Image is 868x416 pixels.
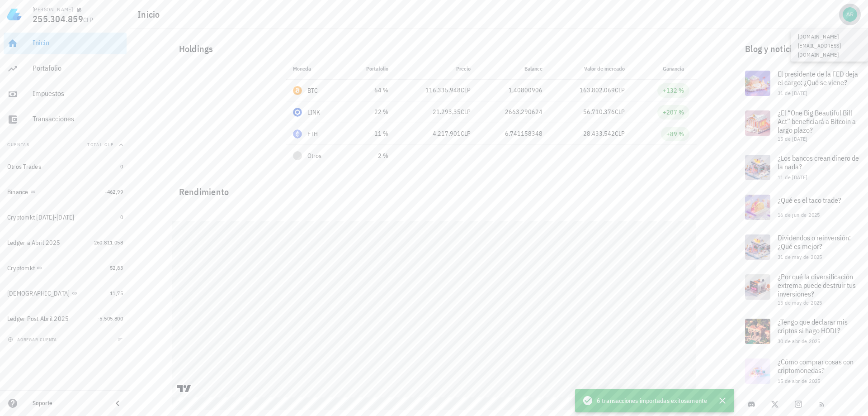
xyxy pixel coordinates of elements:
span: CLP [461,129,471,138]
div: LINK-icon [293,108,302,117]
span: 163.802.069 [580,86,615,94]
span: 0 [120,214,123,220]
a: ¿Tengo que declarar mis criptos si hago HODL? 30 de abr de 2025 [738,311,868,351]
a: Otros Trades 0 [4,156,127,177]
span: CLP [615,86,625,94]
span: agregar cuenta [9,337,57,343]
a: [DEMOGRAPHIC_DATA] 11,75 [4,282,127,304]
span: ¿Por qué la diversificación extrema puede destruir tus inversiones? [778,272,856,298]
a: Portafolio [4,58,127,80]
span: 255.304.859 [33,13,83,25]
span: 15 de abr de 2025 [778,378,821,384]
span: CLP [615,108,625,116]
div: [PERSON_NAME] [33,6,73,13]
a: Charting by TradingView [176,384,192,393]
span: CLP [461,108,471,116]
div: 6,741158348 [485,129,542,139]
span: - [468,152,471,160]
span: 16 de jun de 2025 [778,211,820,218]
div: Cryptomkt [7,264,35,272]
div: [DEMOGRAPHIC_DATA] [7,290,70,297]
span: - [623,152,625,160]
div: LINK [307,108,321,117]
span: ¿Qué es el taco trade? [778,196,841,205]
div: 2663,290624 [485,107,542,117]
a: Binance -462,99 [4,181,127,203]
a: ¿Por qué la diversificación extrema puede destruir tus inversiones? 15 de may de 2025 [738,267,868,311]
div: BTC [307,86,318,95]
span: 260.811.058 [94,239,123,246]
span: 6 transacciones importadas exitosamente [597,396,707,406]
a: Transacciones [4,109,127,130]
div: +89 % [666,129,684,139]
a: ¿Los bancos crean dinero de la nada? 11 de [DATE] [738,148,868,187]
div: Ledger Post Abril 2025 [7,315,69,323]
th: Precio [396,58,478,80]
div: Blog y noticias [738,34,868,63]
a: ¿Cómo comprar cosas con criptomonedas? 15 de abr de 2025 [738,351,868,391]
span: Dividendos o reinversión: ¿Qué es mejor? [778,233,851,251]
a: Ledger a Abril 2025 260.811.058 [4,232,127,253]
span: -462,99 [105,188,123,195]
span: 30 de abr de 2025 [778,338,821,344]
span: ¿Cómo comprar cosas con criptomonedas? [778,357,854,375]
div: Ledger a Abril 2025 [7,239,61,247]
div: 64 % [352,86,388,95]
div: Otros Trades [7,163,41,171]
span: - [687,152,689,160]
div: BTC-icon [293,86,302,95]
div: Soporte [33,400,105,407]
th: Moneda [286,58,345,80]
span: 116.335.948 [425,86,461,94]
span: -5.505.800 [98,315,123,322]
div: 11 % [352,129,388,139]
a: ¿El “One Big Beautiful Bill Act” beneficiará a Bitcoin a largo plazo? 15 de [DATE] [738,103,868,148]
span: 28.433.542 [583,129,615,138]
div: ETH [307,129,318,139]
button: agregar cuenta [5,335,61,344]
div: Holdings [172,34,697,63]
span: 52,83 [110,264,123,271]
div: Rendimiento [172,177,697,199]
span: Total CLP [87,142,114,148]
button: CuentasTotal CLP [4,134,127,156]
span: ¿Los bancos crean dinero de la nada? [778,153,859,171]
span: 15 de [DATE] [778,135,807,142]
span: 0 [120,163,123,170]
a: Cryptomkt [DATE]-[DATE] 0 [4,206,127,228]
a: Dividendos o reinversión: ¿Qué es mejor? 31 de may de 2025 [738,227,868,267]
div: Impuestos [33,89,123,98]
div: +207 % [663,108,684,117]
span: CLP [83,16,94,24]
h1: Inicio [137,7,164,22]
span: ¿Tengo que declarar mis criptos si hago HODL? [778,317,848,335]
th: Balance [478,58,550,80]
a: Impuestos [4,83,127,105]
span: Ganancia [663,65,689,72]
span: 56.710.376 [583,108,615,116]
th: Valor de mercado [550,58,632,80]
a: ¿Qué es el taco trade? 16 de jun de 2025 [738,187,868,227]
span: CLP [615,129,625,138]
span: Otros [307,151,321,161]
div: avatar [843,7,857,22]
span: 4.217.901 [433,129,461,138]
a: Inicio [4,33,127,54]
a: Ledger Post Abril 2025 -5.505.800 [4,308,127,330]
div: ETH-icon [293,129,302,139]
span: El presidente de la FED deja el cargo: ¿Qué se viene? [778,69,858,87]
a: El presidente de la FED deja el cargo: ¿Qué se viene? 31 de [DATE] [738,63,868,103]
div: 2 % [352,151,388,161]
span: 11 de [DATE] [778,174,807,181]
div: Portafolio [33,64,123,72]
img: LedgiFi [7,7,22,22]
span: CLP [461,86,471,94]
span: 15 de may de 2025 [778,299,822,306]
div: Transacciones [33,115,123,123]
span: - [540,152,542,160]
span: 21.293,35 [433,108,461,116]
div: Inicio [33,38,123,47]
span: 11,75 [110,290,123,296]
div: Binance [7,188,28,196]
th: Portafolio [345,58,396,80]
